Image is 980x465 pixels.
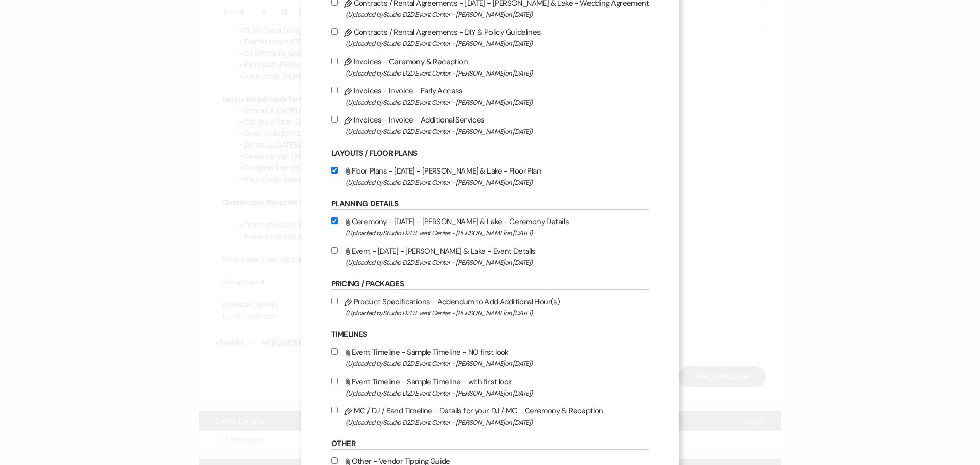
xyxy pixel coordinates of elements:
input: Invoices - Ceremony & Reception(Uploaded byStudio D2D Event Center - [PERSON_NAME]on [DATE]) [331,58,338,64]
h6: Planning Details [331,199,649,210]
span: (Uploaded by Studio D2D Event Center - [PERSON_NAME] on [DATE] ) [346,126,649,137]
input: Ceremony - [DATE] - [PERSON_NAME] & Lake - Ceremony Details(Uploaded byStudio D2D Event Center - ... [331,217,338,224]
label: Invoices - Invoice - Additional Services [331,113,649,137]
label: Product Specifications - Addendum to Add Additional Hour(s) [331,295,649,319]
h6: Pricing / Packages [331,279,649,290]
label: Floor Plans - [DATE] - [PERSON_NAME] & Lake - Floor Plan [331,164,649,188]
label: Event - [DATE] - [PERSON_NAME] & Lake - Event Details [331,244,649,268]
input: MC / DJ / Band Timeline - Details for your DJ / MC - Ceremony & Reception(Uploaded byStudio D2D E... [331,407,338,413]
label: Invoices - Ceremony & Reception [331,55,649,79]
h6: Other [331,438,649,450]
label: Event Timeline - Sample Timeline - with first look [331,375,649,399]
span: (Uploaded by Studio D2D Event Center - [PERSON_NAME] on [DATE] ) [346,417,649,428]
span: (Uploaded by Studio D2D Event Center - [PERSON_NAME] on [DATE] ) [346,177,649,188]
span: (Uploaded by Studio D2D Event Center - [PERSON_NAME] on [DATE] ) [346,227,649,239]
span: (Uploaded by Studio D2D Event Center - [PERSON_NAME] on [DATE] ) [346,38,649,50]
h6: Layouts / Floor Plans [331,148,649,159]
span: (Uploaded by Studio D2D Event Center - [PERSON_NAME] on [DATE] ) [346,257,649,268]
label: Invoices - Invoice - Early Access [331,84,649,108]
input: Product Specifications - Addendum to Add Additional Hour(s)(Uploaded byStudio D2D Event Center - ... [331,298,338,304]
span: (Uploaded by Studio D2D Event Center - [PERSON_NAME] on [DATE] ) [346,387,649,399]
input: Other - Vendor Tipping Guide(Uploaded byStudio D2D Event Center - [PERSON_NAME]on [DATE]) [331,457,338,464]
span: (Uploaded by Studio D2D Event Center - [PERSON_NAME] on [DATE] ) [346,358,649,370]
label: Contracts / Rental Agreements - DIY & Policy Guidelines [331,26,649,50]
input: Event Timeline - Sample Timeline - with first look(Uploaded byStudio D2D Event Center - [PERSON_N... [331,378,338,384]
label: Ceremony - [DATE] - [PERSON_NAME] & Lake - Ceremony Details [331,215,649,239]
input: Invoices - Invoice - Early Access(Uploaded byStudio D2D Event Center - [PERSON_NAME]on [DATE]) [331,87,338,93]
label: MC / DJ / Band Timeline - Details for your DJ / MC - Ceremony & Reception [331,404,649,428]
label: Event Timeline - Sample Timeline - NO first look [331,346,649,370]
input: Invoices - Invoice - Additional Services(Uploaded byStudio D2D Event Center - [PERSON_NAME]on [DA... [331,116,338,123]
span: (Uploaded by Studio D2D Event Center - [PERSON_NAME] on [DATE] ) [346,9,649,20]
input: Floor Plans - [DATE] - [PERSON_NAME] & Lake - Floor Plan(Uploaded byStudio D2D Event Center - [PE... [331,167,338,174]
input: Contracts / Rental Agreements - DIY & Policy Guidelines(Uploaded byStudio D2D Event Center - [PER... [331,28,338,35]
h6: Timelines [331,329,649,340]
span: (Uploaded by Studio D2D Event Center - [PERSON_NAME] on [DATE] ) [346,307,649,319]
input: Event Timeline - Sample Timeline - NO first look(Uploaded byStudio D2D Event Center - [PERSON_NAM... [331,348,338,355]
span: (Uploaded by Studio D2D Event Center - [PERSON_NAME] on [DATE] ) [346,96,649,108]
input: Event - [DATE] - [PERSON_NAME] & Lake - Event Details(Uploaded byStudio D2D Event Center - [PERSO... [331,247,338,254]
span: (Uploaded by Studio D2D Event Center - [PERSON_NAME] on [DATE] ) [346,67,649,79]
